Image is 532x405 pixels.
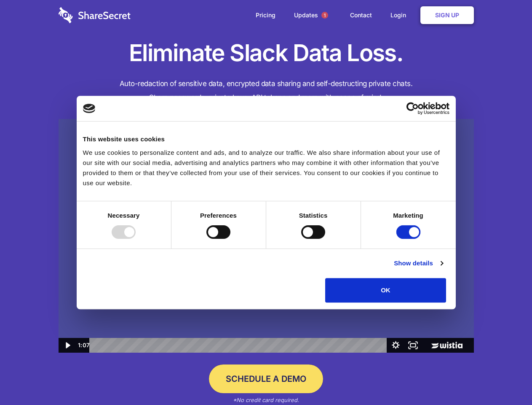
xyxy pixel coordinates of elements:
[200,212,237,219] strong: Preferences
[393,212,423,219] strong: Marketing
[420,6,474,24] a: Sign Up
[108,212,140,219] strong: Necessary
[83,134,449,144] div: This website uses cookies
[59,38,474,68] h1: Eliminate Slack Data Loss.
[59,7,131,23] img: logo-wordmark-white-trans-d4663122ce5f474addd5e946df7df03e33cb6a1c49d2221995e7729f52c070b2.svg
[404,338,422,353] button: Fullscreen
[299,212,328,219] strong: Statistics
[422,338,473,353] a: Wistia Logo -- Learn More
[209,364,323,393] a: Schedule a Demo
[342,2,380,28] a: Contact
[376,102,449,115] a: Usercentrics Cookiebot - opens in a new window
[247,2,284,28] a: Pricing
[59,119,474,353] img: Sharesecret
[325,278,446,302] button: OK
[59,338,76,353] button: Play Video
[83,148,449,188] div: We use cookies to personalize content and ads, and to analyze our traffic. We also share informat...
[490,363,522,395] iframe: Drift Widget Chat Controller
[96,338,383,353] div: Playbar
[387,338,404,353] button: Show settings menu
[233,397,299,403] em: *No credit card required.
[321,12,328,19] span: 1
[83,104,96,113] img: logo
[59,77,474,105] h4: Auto-redaction of sensitive data, encrypted data sharing and self-destructing private chats. Shar...
[394,258,443,268] a: Show details
[382,2,419,28] a: Login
